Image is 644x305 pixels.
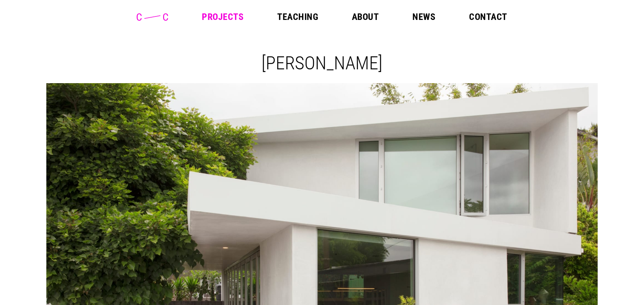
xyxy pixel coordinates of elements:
[202,12,507,21] nav: Main Menu
[352,12,379,21] a: About
[412,12,435,21] a: News
[277,12,318,21] a: Teaching
[202,12,244,21] a: Projects
[52,52,592,74] h1: [PERSON_NAME]
[469,12,507,21] a: Contact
